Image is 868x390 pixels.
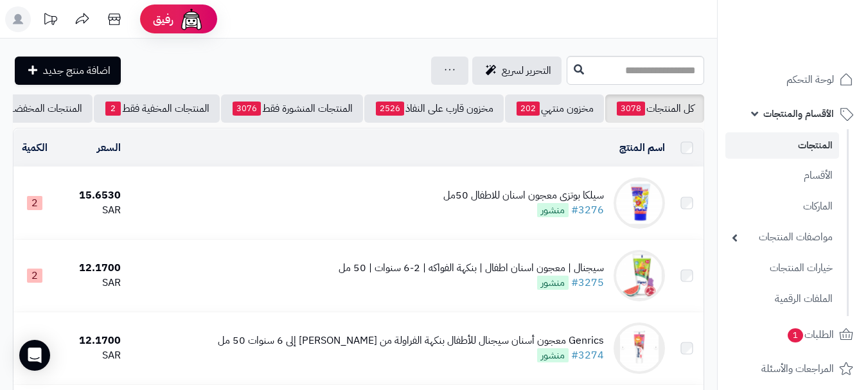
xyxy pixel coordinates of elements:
span: 2 [27,196,42,210]
a: كل المنتجات3078 [605,94,704,123]
span: 3076 [233,102,261,116]
div: SAR [62,203,121,218]
a: التحرير لسريع [472,57,562,85]
a: اسم المنتج [619,140,665,155]
div: Genrics معجون أسنان سيجنال للأطفال بنكهة الفراولة من [PERSON_NAME] إلى 6 سنوات 50 مل [218,333,604,348]
a: الطلبات1 [725,319,860,350]
a: #3276 [571,202,604,218]
a: خيارات المنتجات [725,254,839,282]
span: 2 [27,269,42,283]
a: السعر [97,140,121,155]
div: Open Intercom Messenger [19,340,50,371]
a: المراجعات والأسئلة [725,353,860,384]
div: 15.6530 [62,188,121,203]
a: مخزون منتهي202 [505,94,604,123]
span: 1 [788,328,803,342]
div: 12.1700 [62,261,121,276]
img: سيلكا بوتزى معجون اسنان للاطفال 50مل [614,177,665,229]
span: رفيق [153,12,173,27]
span: اضافة منتج جديد [43,63,111,78]
span: 2526 [376,102,404,116]
a: المنتجات [725,132,839,159]
img: Genrics معجون أسنان سيجنال للأطفال بنكهة الفراولة من عمر سنتين إلى 6 سنوات 50 مل [614,323,665,374]
a: تحديثات المنصة [34,6,66,35]
span: المراجعات والأسئلة [761,360,834,378]
span: لوحة التحكم [786,71,834,89]
img: ai-face.png [179,6,204,32]
span: الأقسام والمنتجات [763,105,834,123]
a: مخزون قارب على النفاذ2526 [364,94,504,123]
span: منشور [537,348,569,362]
a: #3274 [571,348,604,363]
span: 3078 [617,102,645,116]
a: المنتجات المخفية فقط2 [94,94,220,123]
a: الماركات [725,193,839,220]
a: المنتجات المنشورة فقط3076 [221,94,363,123]
a: اضافة منتج جديد [15,57,121,85]
span: 2 [105,102,121,116]
img: سيجنال | معجون اسنان اطفال | بنكهة الفواكه | 2-6 سنوات | 50 مل [614,250,665,301]
span: منشور [537,203,569,217]
span: الطلبات [786,326,834,344]
span: التحرير لسريع [502,63,551,78]
a: #3275 [571,275,604,290]
span: 202 [517,102,540,116]
a: لوحة التحكم [725,64,860,95]
span: منشور [537,276,569,290]
div: سيلكا بوتزى معجون اسنان للاطفال 50مل [443,188,604,203]
div: 12.1700 [62,333,121,348]
div: SAR [62,348,121,363]
div: SAR [62,276,121,290]
a: الملفات الرقمية [725,285,839,313]
a: مواصفات المنتجات [725,224,839,251]
div: سيجنال | معجون اسنان اطفال | بنكهة الفواكه | 2-6 سنوات | 50 مل [339,261,604,276]
a: الكمية [22,140,48,155]
a: الأقسام [725,162,839,190]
